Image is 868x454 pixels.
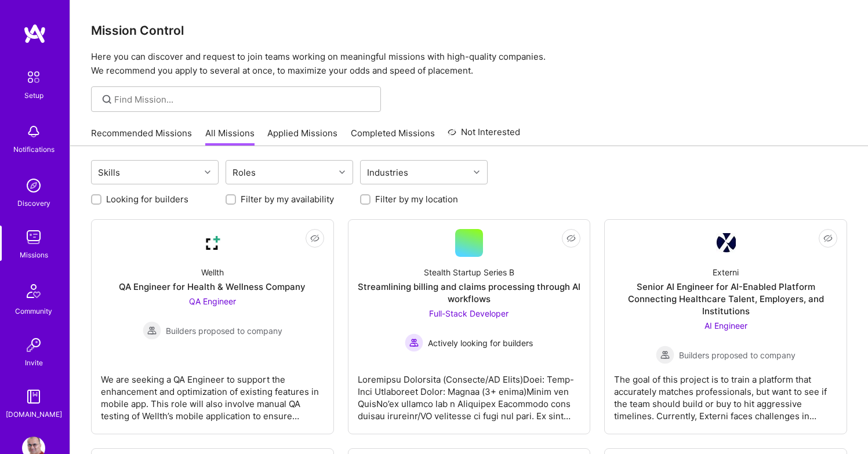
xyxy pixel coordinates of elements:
a: Recommended Missions [91,127,192,146]
div: QA Engineer for Health & Wellness Company [119,281,306,293]
div: The goal of this project is to train a platform that accurately matches professionals, but want t... [614,364,837,422]
i: icon SearchGrey [100,93,114,106]
div: Setup [24,89,43,101]
input: Find Mission... [114,93,372,106]
div: Senior AI Engineer for AI-Enabled Platform Connecting Healthcare Talent, Employers, and Institutions [614,281,837,317]
span: Actively looking for builders [428,337,533,349]
img: logo [23,23,46,44]
i: icon EyeClosed [823,234,833,243]
div: Roles [230,164,259,181]
span: AI Engineer [704,321,747,330]
label: Looking for builders [106,193,188,205]
i: icon Chevron [474,169,480,175]
img: bell [22,120,45,143]
img: discovery [22,174,45,197]
a: Company LogoWellthQA Engineer for Health & Wellness CompanyQA Engineer Builders proposed to compa... [101,229,324,424]
div: We are seeking a QA Engineer to support the enhancement and optimization of existing features in ... [101,364,324,422]
a: Stealth Startup Series BStreamlining billing and claims processing through AI workflowsFull-Stack... [358,229,581,424]
div: Streamlining billing and claims processing through AI workflows [358,281,581,305]
span: Builders proposed to company [679,349,796,361]
div: Skills [95,164,123,181]
div: Notifications [13,143,55,155]
img: setup [21,65,46,89]
a: Completed Missions [351,127,435,146]
a: All Missions [205,127,255,146]
p: Here you can discover and request to join teams working on meaningful missions with high-quality ... [91,50,847,78]
div: Missions [20,249,48,261]
h3: Mission Control [91,23,847,38]
i: icon EyeClosed [310,234,319,243]
div: [DOMAIN_NAME] [6,408,62,420]
div: Wellth [201,266,224,278]
img: Invite [22,333,45,357]
div: Industries [364,164,411,181]
a: Applied Missions [267,127,337,146]
i: icon Chevron [339,169,345,175]
label: Filter by my availability [241,193,334,205]
img: Community [20,277,48,305]
a: Company LogoExterniSenior AI Engineer for AI-Enabled Platform Connecting Healthcare Talent, Emplo... [614,229,837,424]
img: Company Logo [198,229,226,257]
img: guide book [22,385,45,408]
div: Discovery [17,197,50,209]
div: Community [15,305,52,317]
img: Actively looking for builders [405,333,423,352]
span: Full-Stack Developer [429,308,509,318]
div: Loremipsu Dolorsita (Consecte/AD Elits)Doei: Temp-Inci Utlaboreet Dolor: Magnaa (3+ enima)Minim v... [358,364,581,422]
label: Filter by my location [375,193,458,205]
span: QA Engineer [189,296,236,306]
a: Not Interested [448,125,520,146]
img: Builders proposed to company [143,321,161,340]
img: teamwork [22,226,45,249]
div: Invite [25,357,43,369]
i: icon Chevron [205,169,210,175]
span: Builders proposed to company [166,325,282,337]
div: Externi [713,266,739,278]
img: Builders proposed to company [656,346,674,364]
div: Stealth Startup Series B [424,266,514,278]
img: Company Logo [716,233,736,253]
i: icon EyeClosed [566,234,576,243]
